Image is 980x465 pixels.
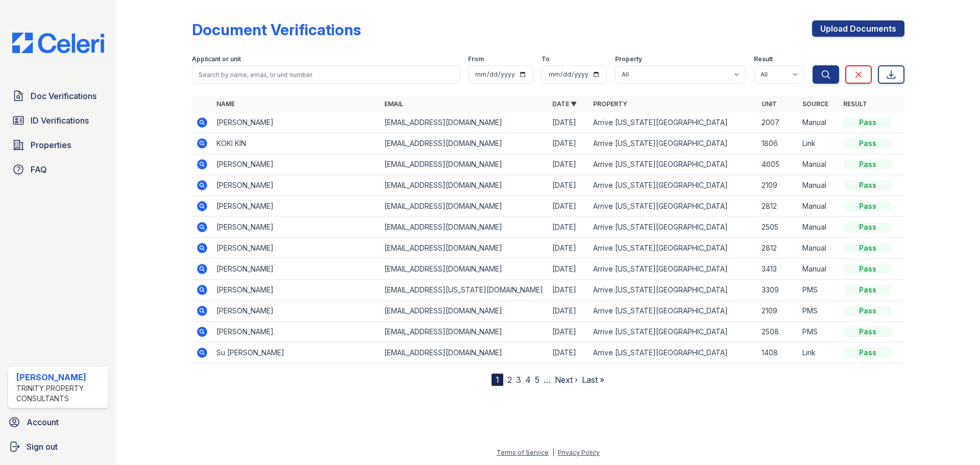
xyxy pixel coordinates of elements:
a: Unit [762,100,777,108]
td: [DATE] [548,280,589,301]
a: Last » [582,375,604,385]
td: [DATE] [548,154,589,175]
label: Property [615,55,642,63]
div: Pass [843,243,892,253]
div: Trinity Property Consultants [16,383,104,404]
td: 2812 [757,238,798,259]
td: [PERSON_NAME] [212,238,380,259]
a: Privacy Policy [558,449,600,456]
div: 1 [492,374,503,386]
div: [PERSON_NAME] [16,371,104,383]
td: [DATE] [548,217,589,238]
td: Manual [798,196,839,217]
td: Arrive [US_STATE][GEOGRAPHIC_DATA] [589,196,757,217]
span: Properties [31,139,71,151]
td: Arrive [US_STATE][GEOGRAPHIC_DATA] [589,112,757,133]
td: [PERSON_NAME] [212,322,380,342]
a: Upload Documents [812,20,904,37]
a: Email [384,100,403,108]
td: Arrive [US_STATE][GEOGRAPHIC_DATA] [589,301,757,322]
td: [EMAIL_ADDRESS][DOMAIN_NAME] [380,342,548,363]
a: Properties [8,135,108,155]
label: Applicant or unit [192,55,241,63]
td: [PERSON_NAME] [212,175,380,196]
div: Pass [843,264,892,274]
label: To [542,55,550,63]
a: Date ▼ [552,100,577,108]
td: 4605 [757,154,798,175]
td: Link [798,342,839,363]
span: FAQ [31,163,47,176]
td: [DATE] [548,342,589,363]
td: 2505 [757,217,798,238]
td: Manual [798,154,839,175]
td: Arrive [US_STATE][GEOGRAPHIC_DATA] [589,259,757,280]
td: Su [PERSON_NAME] [212,342,380,363]
a: 2 [507,375,512,385]
label: From [468,55,484,63]
td: [PERSON_NAME] [212,280,380,301]
td: 2508 [757,322,798,342]
span: Sign out [27,440,58,453]
div: | [552,449,554,456]
div: Document Verifications [192,20,361,39]
img: CE_Logo_Blue-a8612792a0a2168367f1c8372b55b34899dd931a85d93a1a3d3e32e68fde9ad4.png [4,33,112,53]
div: Pass [843,180,892,190]
span: Account [27,416,59,428]
td: 3309 [757,280,798,301]
td: [PERSON_NAME] [212,154,380,175]
td: [PERSON_NAME] [212,259,380,280]
td: [DATE] [548,259,589,280]
button: Sign out [4,436,112,457]
a: Doc Verifications [8,86,108,106]
td: Arrive [US_STATE][GEOGRAPHIC_DATA] [589,280,757,301]
div: Pass [843,306,892,316]
td: Link [798,133,839,154]
td: Arrive [US_STATE][GEOGRAPHIC_DATA] [589,154,757,175]
td: [PERSON_NAME] [212,196,380,217]
td: [PERSON_NAME] [212,112,380,133]
div: Pass [843,117,892,128]
td: [EMAIL_ADDRESS][DOMAIN_NAME] [380,217,548,238]
td: [EMAIL_ADDRESS][DOMAIN_NAME] [380,175,548,196]
div: Pass [843,159,892,169]
td: [DATE] [548,238,589,259]
td: Manual [798,238,839,259]
td: [DATE] [548,196,589,217]
div: Pass [843,348,892,358]
td: Arrive [US_STATE][GEOGRAPHIC_DATA] [589,217,757,238]
td: [DATE] [548,133,589,154]
div: Pass [843,138,892,149]
input: Search by name, email, or unit number [192,65,460,84]
td: [EMAIL_ADDRESS][DOMAIN_NAME] [380,301,548,322]
div: Pass [843,285,892,295]
td: [DATE] [548,175,589,196]
td: Arrive [US_STATE][GEOGRAPHIC_DATA] [589,238,757,259]
a: 5 [535,375,540,385]
a: Account [4,412,112,432]
td: [EMAIL_ADDRESS][DOMAIN_NAME] [380,238,548,259]
td: 2109 [757,301,798,322]
td: [EMAIL_ADDRESS][DOMAIN_NAME] [380,196,548,217]
td: Arrive [US_STATE][GEOGRAPHIC_DATA] [589,342,757,363]
td: Manual [798,259,839,280]
a: Result [843,100,867,108]
td: 2109 [757,175,798,196]
td: KOKI KIN [212,133,380,154]
td: [EMAIL_ADDRESS][DOMAIN_NAME] [380,259,548,280]
a: Name [216,100,235,108]
a: Source [802,100,828,108]
td: Arrive [US_STATE][GEOGRAPHIC_DATA] [589,322,757,342]
td: [EMAIL_ADDRESS][US_STATE][DOMAIN_NAME] [380,280,548,301]
td: Manual [798,175,839,196]
td: [EMAIL_ADDRESS][DOMAIN_NAME] [380,154,548,175]
td: 1806 [757,133,798,154]
td: 2812 [757,196,798,217]
a: 3 [516,375,521,385]
td: [DATE] [548,301,589,322]
td: [DATE] [548,112,589,133]
span: ID Verifications [31,114,89,127]
td: [PERSON_NAME] [212,301,380,322]
td: PMS [798,280,839,301]
td: Arrive [US_STATE][GEOGRAPHIC_DATA] [589,133,757,154]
